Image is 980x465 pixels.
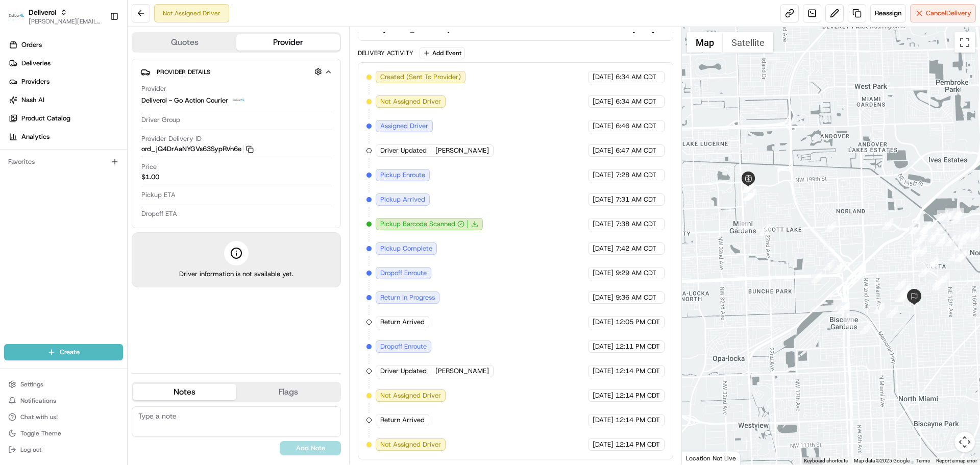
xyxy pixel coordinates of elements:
span: 6:46 AM CDT [616,121,656,131]
img: 1736555255976-a54dd68f-1ca7-489b-9aae-adbdc363a1c4 [20,186,29,194]
img: Deliverol [8,9,24,23]
button: Reassign [870,4,906,22]
a: Powered byPylon [72,253,124,261]
div: 15 [895,279,906,290]
button: Keyboard shortcuts [804,457,848,464]
button: Toggle fullscreen view [954,32,975,53]
span: Nash AI [21,95,44,105]
div: 29 [937,231,948,242]
span: Toggle Theme [20,429,61,437]
div: 63 [742,182,753,193]
span: Providers [21,77,50,86]
span: [DATE] [593,415,614,425]
div: 33 [945,235,957,246]
span: Deliverol - Go Action Courier [141,96,228,105]
button: Notifications [4,394,123,408]
span: Not Assigned Driver [380,391,441,400]
img: Nash [10,10,31,31]
button: Chat with us! [4,410,123,424]
div: Past conversations [10,133,68,141]
div: 1 [743,182,754,193]
div: 23 [909,246,920,257]
span: 12:14 PM CDT [616,440,660,449]
a: Providers [4,74,127,90]
span: [DATE] [90,158,111,166]
span: Provider [141,84,166,93]
span: 9:36 AM CDT [616,293,656,302]
div: 11 [895,291,906,302]
span: [DATE] [593,342,614,351]
div: 48 [951,212,962,224]
span: [DATE] [593,440,614,449]
span: [DATE] [593,366,614,376]
button: Create [4,344,123,360]
span: Pylon [102,253,124,261]
span: Settings [20,380,43,388]
a: Nash AI [4,92,127,108]
button: Log out [4,443,123,457]
div: 53 [825,221,836,232]
span: Not Assigned Driver [380,440,441,449]
img: Google [684,451,718,464]
div: 12 [887,306,898,317]
button: Deliverol [29,7,56,17]
div: 22 [916,246,927,257]
span: Pickup ETA [141,190,176,200]
div: 4 [811,272,822,283]
div: 51 [909,223,920,234]
span: [DATE] [593,317,614,327]
span: [PERSON_NAME] [32,186,83,194]
div: 19 [938,272,949,283]
span: 6:47 AM CDT [616,146,656,155]
div: 54 [759,224,771,235]
div: 9 [860,323,871,334]
span: [PERSON_NAME] [435,366,489,376]
span: 12:05 PM CDT [616,317,660,327]
input: Clear [27,66,168,77]
div: 41 [968,227,979,238]
div: 💻 [86,229,94,237]
span: Pickup Barcode Scanned [380,219,455,229]
span: Price [141,162,157,172]
span: Return Arrived [380,317,425,327]
button: ord_jQ4DrAaNYGVs63SypRVn6e [141,144,254,154]
div: 31 [928,231,940,242]
img: Jeff Sasse [10,149,27,165]
div: 2 [823,259,835,271]
span: Deliveries [21,59,51,68]
button: Map camera controls [954,432,975,452]
div: 13 [897,291,908,302]
span: Map data ©2025 Google [854,458,910,463]
button: [PERSON_NAME][EMAIL_ADDRESS][DOMAIN_NAME] [29,17,102,26]
span: Dropoff ETA [141,209,177,218]
span: [DATE] [593,195,614,204]
div: 20 [927,256,938,267]
div: 14 [900,283,911,295]
div: 50 [937,210,948,221]
span: [PERSON_NAME] [435,146,489,155]
span: [DATE] [593,170,614,180]
span: [DATE] [593,146,614,155]
span: Cancel Delivery [926,9,971,18]
span: 7:42 AM CDT [616,244,656,253]
button: Flags [236,384,340,400]
button: Show street map [687,32,723,53]
div: 55 [738,221,749,232]
span: [DATE] [593,97,614,106]
button: See all [158,131,186,143]
span: Driver Updated [380,146,427,155]
button: Pickup Barcode Scanned [380,219,464,229]
div: 21 [927,258,939,270]
img: profile_deliverol_nashtms.png [232,94,244,107]
div: 6 [831,303,843,314]
div: 42 [968,230,979,241]
span: [DATE] [593,391,614,400]
span: Notifications [20,397,56,405]
a: Analytics [4,129,127,145]
div: 61 [745,188,756,200]
div: Delivery Activity [358,49,413,57]
div: 17 [932,279,943,290]
span: Knowledge Base [20,228,78,238]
